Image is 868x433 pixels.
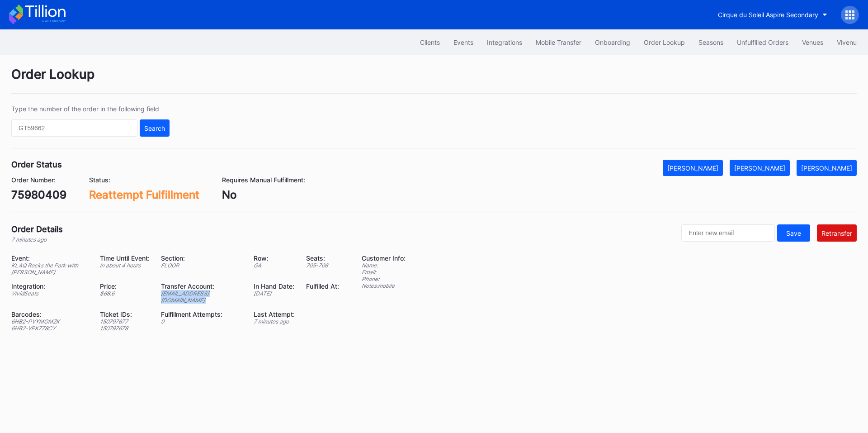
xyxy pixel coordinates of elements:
button: Vivenu [830,34,863,51]
div: Retransfer [821,229,852,237]
div: Section: [161,254,242,262]
div: Save [786,229,801,237]
div: Order Details [11,224,63,234]
div: Reattempt Fulfillment [89,188,199,201]
div: Fulfilled At: [306,282,339,290]
div: Integrations [487,38,522,46]
button: [PERSON_NAME] [730,160,790,176]
button: Unfulfilled Orders [730,34,795,51]
div: Last Attempt: [254,310,295,318]
div: Customer Info: [362,254,406,262]
div: Order Status [11,160,62,169]
div: Price: [100,282,150,290]
div: KLAQ Rocks the Park with [PERSON_NAME] [11,262,89,276]
div: In Hand Date: [254,282,295,290]
div: $ 68.6 [100,290,150,297]
button: Cirque du Soleil Aspire Secondary [711,6,834,23]
div: 6HB2-PVYMGMZK [11,318,89,325]
div: [DATE] [254,290,295,297]
div: Time Until Event: [100,254,150,262]
div: Type the number of the order in the following field [11,105,170,113]
div: Search [144,124,165,132]
div: Mobile Transfer [536,38,581,46]
button: Save [777,224,810,242]
button: Clients [413,34,447,51]
div: Name: [362,262,406,269]
div: Seats: [306,254,339,262]
div: Event: [11,254,89,262]
div: Barcodes: [11,310,89,318]
div: 6HB2-VPK778CY [11,325,89,332]
button: Order Lookup [637,34,692,51]
button: Mobile Transfer [529,34,588,51]
div: Fulfillment Attempts: [161,310,242,318]
div: [EMAIL_ADDRESS][DOMAIN_NAME] [161,290,242,304]
button: Search [140,119,170,137]
div: [PERSON_NAME] [734,164,785,172]
div: Ticket IDs: [100,310,150,318]
div: Row: [254,254,295,262]
div: FLOOR [161,262,242,269]
div: Order Lookup [11,67,857,94]
div: 705 - 706 [306,262,339,269]
div: [PERSON_NAME] [801,164,852,172]
div: 0 [161,318,242,325]
div: Requires Manual Fulfillment: [222,176,305,184]
div: Events [453,38,473,46]
div: Clients [420,38,440,46]
button: Events [447,34,480,51]
div: Venues [802,38,823,46]
div: in about 4 hours [100,262,150,269]
div: 7 minutes ago [11,236,63,243]
button: Retransfer [817,224,857,242]
div: Email: [362,269,406,276]
button: Venues [795,34,830,51]
div: Order Number: [11,176,66,184]
div: Integration: [11,282,89,290]
div: Unfulfilled Orders [737,38,788,46]
button: [PERSON_NAME] [797,160,857,176]
div: 150797678 [100,325,150,332]
div: Transfer Account: [161,282,242,290]
div: VividSeats [11,290,89,297]
button: Onboarding [588,34,637,51]
div: Status: [89,176,199,184]
div: Cirque du Soleil Aspire Secondary [718,11,818,19]
input: Enter new email [681,224,775,242]
div: 75980409 [11,188,66,201]
button: Seasons [692,34,730,51]
div: Vivenu [837,38,857,46]
input: GT59662 [11,119,137,137]
div: Notes: mobile [362,282,406,289]
div: Order Lookup [644,38,685,46]
button: [PERSON_NAME] [663,160,723,176]
div: GA [254,262,295,269]
div: No [222,188,305,201]
div: 7 minutes ago [254,318,295,325]
div: Phone: [362,276,406,282]
div: Onboarding [595,38,630,46]
button: Integrations [480,34,529,51]
div: [PERSON_NAME] [667,164,718,172]
div: 150797677 [100,318,150,325]
div: Seasons [698,38,723,46]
